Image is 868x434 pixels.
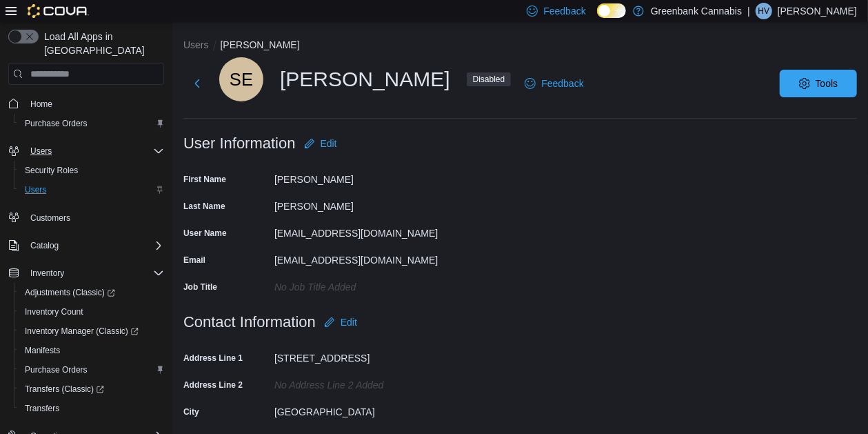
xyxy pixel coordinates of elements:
a: Security Roles [19,162,83,179]
label: Address Line 2 [183,379,243,391]
label: Email [183,255,205,266]
div: [PERSON_NAME] [274,195,459,212]
span: Tools [816,77,838,90]
span: Transfers (Classic) [25,384,104,395]
button: Purchase Orders [14,360,170,379]
a: Inventory Manager (Classic) [14,322,170,341]
a: Inventory Manager (Classic) [19,323,144,339]
div: [STREET_ADDRESS] [274,347,459,364]
span: Manifests [19,342,164,359]
div: No Address Line 2 added [274,374,459,391]
button: Next [183,70,211,97]
span: Inventory Manager (Classic) [25,326,139,337]
p: [PERSON_NAME] [778,3,857,19]
div: [PERSON_NAME] [274,168,459,185]
div: [PERSON_NAME] [219,57,511,101]
a: Transfers (Classic) [19,381,110,397]
button: Users [14,180,170,199]
a: Inventory Count [19,304,89,320]
a: Customers [25,210,76,226]
span: Inventory Count [19,304,164,320]
div: [GEOGRAPHIC_DATA] [274,401,459,417]
span: Dark Mode [597,18,598,19]
span: Home [25,95,164,112]
span: Edit [321,137,337,150]
span: Users [25,143,164,159]
a: Home [25,96,58,112]
span: Inventory [25,265,164,282]
div: [EMAIL_ADDRESS][DOMAIN_NAME] [274,222,459,239]
span: Security Roles [19,162,164,179]
span: Customers [30,213,70,224]
button: Users [3,141,170,161]
span: Purchase Orders [19,115,164,132]
span: Catalog [25,237,164,254]
button: Purchase Orders [14,114,170,133]
h3: Contact Information [183,314,316,331]
div: [EMAIL_ADDRESS][DOMAIN_NAME] [274,249,459,266]
span: Inventory [30,268,64,279]
p: | [747,3,750,19]
span: Transfers (Classic) [19,381,164,397]
button: [PERSON_NAME] [221,39,300,50]
button: Edit [319,308,363,336]
button: Inventory [25,265,70,282]
span: Feedback [541,77,583,90]
label: User Name [183,228,227,239]
span: Catalog [30,240,59,251]
a: Adjustments (Classic) [14,283,170,302]
a: Transfers (Classic) [14,379,170,399]
button: Security Roles [14,161,170,180]
span: Users [30,146,52,157]
span: SE [230,57,253,101]
span: Manifests [25,345,60,356]
label: Job Title [183,282,217,293]
span: Users [19,181,164,198]
span: Transfers [25,403,59,414]
label: City [183,406,199,417]
span: Security Roles [25,165,78,176]
img: Cova [28,4,89,18]
span: Users [25,184,46,195]
a: Purchase Orders [19,115,93,132]
span: Purchase Orders [25,118,88,129]
span: Feedback [543,4,585,18]
span: Home [30,99,52,110]
span: Purchase Orders [19,362,164,378]
p: Greenbank Cannabis [651,3,742,19]
label: First Name [183,174,226,185]
span: Transfers [19,400,164,417]
button: Users [25,143,57,159]
span: HV [758,3,770,19]
a: Feedback [519,70,589,97]
div: Sammantha Emmons [219,57,263,101]
a: Users [19,181,52,198]
a: Purchase Orders [19,362,93,378]
span: Disabled [473,73,505,86]
button: Users [183,39,209,50]
button: Tools [780,70,857,97]
nav: An example of EuiBreadcrumbs [183,38,857,55]
input: Dark Mode [597,3,626,18]
label: Address Line 1 [183,353,243,364]
button: Catalog [25,237,64,254]
span: Disabled [467,72,512,86]
span: Adjustments (Classic) [25,287,115,298]
button: Catalog [3,236,170,255]
div: Heera Verma [756,3,772,19]
button: Inventory [3,264,170,283]
span: Edit [341,315,357,329]
button: Edit [299,130,343,157]
span: Load All Apps in [GEOGRAPHIC_DATA] [39,30,164,57]
button: Home [3,93,170,113]
button: Manifests [14,341,170,360]
button: Inventory Count [14,302,170,322]
span: Adjustments (Classic) [19,284,164,301]
button: Customers [3,208,170,228]
span: Inventory Manager (Classic) [19,323,164,339]
a: Manifests [19,342,65,359]
a: Adjustments (Classic) [19,284,121,301]
span: Purchase Orders [25,364,88,375]
button: Transfers [14,399,170,418]
div: No Job Title added [274,276,459,293]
